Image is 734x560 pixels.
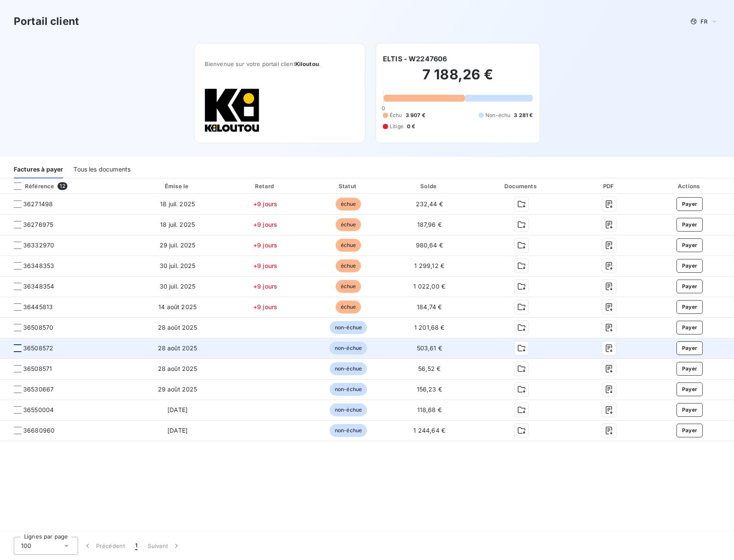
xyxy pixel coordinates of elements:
span: Échu [390,111,402,119]
span: 28 août 2025 [158,365,197,372]
h2: 7 188,26 € [383,66,533,92]
span: 100 [21,542,31,550]
span: non-échue [330,342,367,355]
span: non-échue [330,424,367,437]
span: 980,64 € [416,241,443,249]
span: 36271498 [23,200,53,208]
button: 1 [130,537,143,555]
span: 1 201,68 € [414,324,445,331]
span: 1 299,12 € [414,262,444,269]
span: 3 907 € [406,111,425,119]
span: non-échue [330,403,367,416]
span: 36508570 [23,323,53,332]
span: [DATE] [167,427,188,434]
div: Émise le [133,182,221,190]
span: 36680960 [23,426,55,435]
div: PDF [575,182,644,190]
span: FR [701,18,707,25]
span: 18 juil. 2025 [160,200,195,208]
span: 36445813 [23,303,53,311]
div: Factures à payer [14,160,63,178]
span: 36332970 [23,241,54,250]
span: 232,44 € [416,200,443,208]
span: 30 juil. 2025 [160,283,196,290]
div: Solde [391,182,467,190]
span: 56,52 € [418,365,440,372]
span: 28 août 2025 [158,344,197,352]
span: non-échue [330,362,367,375]
button: Payer [676,280,703,293]
span: 0 [382,105,385,111]
span: +9 jours [253,221,277,228]
span: 1 244,64 € [413,427,445,434]
span: échue [336,198,361,211]
span: échue [336,280,361,293]
span: 1 [135,542,137,550]
h6: ELTIS - W2247606 [383,54,447,64]
span: Non-échu [485,111,510,119]
span: 12 [58,182,67,190]
div: Documents [471,182,571,190]
h3: Portail client [14,14,79,29]
button: Payer [676,424,703,437]
span: Litige [390,123,403,130]
span: 36348353 [23,262,54,270]
span: échue [336,239,361,252]
span: 36508572 [23,344,53,352]
span: 14 août 2025 [158,303,197,310]
span: +9 jours [253,303,277,310]
div: Référence [7,182,54,190]
span: 36508571 [23,364,52,373]
span: +9 jours [253,200,277,208]
span: 36348354 [23,282,54,291]
span: 36530667 [23,385,54,394]
span: 184,74 € [417,303,442,310]
span: 156,23 € [417,385,442,393]
span: 503,61 € [417,344,442,352]
span: 18 juil. 2025 [160,221,195,228]
div: Tous les documents [73,160,130,178]
span: 29 août 2025 [158,385,197,393]
span: +9 jours [253,262,277,269]
span: non-échue [330,321,367,334]
span: non-échue [330,383,367,396]
button: Payer [676,403,703,417]
button: Suivant [143,537,186,555]
span: échue [336,301,361,313]
span: [DATE] [167,406,188,413]
div: Actions [647,182,732,190]
span: 3 281 € [514,111,533,119]
span: échue [336,259,361,272]
span: +9 jours [253,241,277,249]
span: échue [336,218,361,231]
span: 118,68 € [417,406,442,413]
div: Statut [309,182,388,190]
button: Précédent [78,537,130,555]
span: 1 022,00 € [413,283,445,290]
button: Payer [676,259,703,273]
span: 36276975 [23,220,53,229]
span: 187,96 € [417,221,442,228]
div: Retard [225,182,306,190]
span: Kiloutou [295,60,319,67]
span: 36550004 [23,406,54,414]
button: Payer [676,197,703,211]
span: +9 jours [253,283,277,290]
img: Company logo [205,88,260,132]
span: 28 août 2025 [158,324,197,331]
span: 0 € [407,123,415,130]
button: Payer [676,362,703,376]
button: Payer [676,300,703,314]
button: Payer [676,321,703,334]
button: Payer [676,341,703,355]
span: 30 juil. 2025 [160,262,196,269]
button: Payer [676,218,703,232]
span: Bienvenue sur votre portail client . [205,60,355,67]
button: Payer [676,382,703,396]
span: 29 juil. 2025 [160,241,196,249]
button: Payer [676,238,703,252]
